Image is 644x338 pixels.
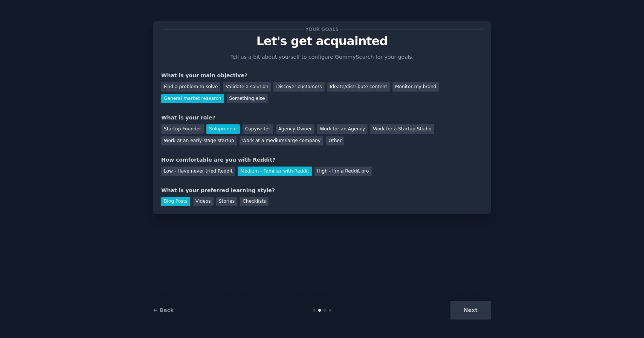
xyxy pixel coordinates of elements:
div: General market research [161,94,224,104]
span: Your goals [304,25,340,33]
div: Other [326,136,344,146]
div: Agency Owner [276,124,314,134]
div: Monitor my brand [392,82,439,92]
div: Stories [216,197,237,206]
div: How comfortable are you with Reddit? [161,156,483,164]
div: Work for a Startup Studio [370,124,434,134]
div: Videos [193,197,214,206]
p: Let's get acquainted [161,35,483,48]
div: Something else [227,94,268,104]
div: Startup Founder [161,124,204,134]
div: Work for an Agency [317,124,368,134]
div: What is your preferred learning style? [161,187,483,194]
div: Ideate/distribute content [327,82,390,92]
a: ← Back [153,307,174,313]
div: Solopreneur [206,124,240,134]
div: Work at a medium/large company [240,136,323,146]
div: Low - Have never tried Reddit [161,167,235,176]
div: Validate a solution [223,82,271,92]
div: Discover customers [273,82,324,92]
div: High - I'm a Reddit pro [314,167,372,176]
div: What is your role? [161,114,483,122]
div: What is your main objective? [161,72,483,80]
div: Checklists [240,197,269,206]
div: Work at an early stage startup [161,136,237,146]
p: Tell us a bit about yourself to configure GummySearch for your goals. [227,53,417,61]
div: Find a problem to solve [161,82,220,92]
div: Copywriter [243,124,273,134]
div: Blog Posts [161,197,190,206]
div: Medium - Familiar with Reddit [238,167,311,176]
